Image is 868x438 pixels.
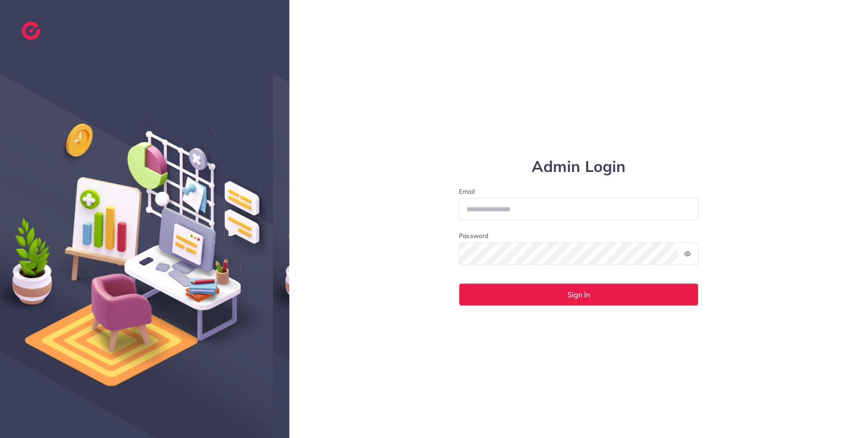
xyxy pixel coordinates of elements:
[459,157,698,176] h1: Admin Login
[459,283,698,306] button: Sign In
[459,187,698,196] label: Email
[459,231,488,240] label: Password
[22,22,40,40] img: logo
[567,291,590,298] span: Sign In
